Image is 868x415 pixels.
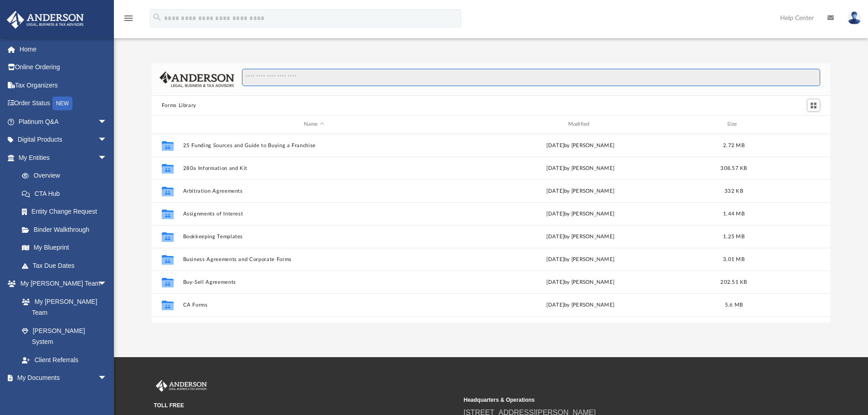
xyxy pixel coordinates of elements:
a: Home [6,40,121,58]
a: My Documentsarrow_drop_down [6,369,116,387]
a: Tax Due Dates [13,256,121,275]
div: NEW [52,97,72,110]
button: Assignments of Interest [183,211,445,217]
div: Modified [449,120,711,128]
button: Arbitration Agreements [183,188,445,194]
span: 5.6 MB [724,302,743,307]
a: Client Referrals [13,351,116,369]
div: [DATE] by [PERSON_NAME] [449,210,712,218]
button: 280a Information and Kit [183,165,445,171]
a: My [PERSON_NAME] Teamarrow_drop_down [6,275,116,293]
div: [DATE] by [PERSON_NAME] [449,232,712,241]
div: [DATE] by [PERSON_NAME] [449,301,712,309]
div: [DATE] by [PERSON_NAME] [449,164,712,172]
i: search [152,12,162,22]
div: id [756,120,820,128]
a: My Entitiesarrow_drop_down [6,149,121,167]
span: arrow_drop_down [98,113,116,131]
a: Entity Change Request [13,203,121,221]
span: arrow_drop_down [98,149,116,167]
a: menu [123,17,134,24]
span: 1.44 MB [723,211,745,216]
a: CTA Hub [13,184,121,203]
input: Search files and folders [242,69,820,86]
a: Tax Organizers [6,76,121,94]
a: [PERSON_NAME] System [13,322,116,351]
div: [DATE] by [PERSON_NAME] [449,278,712,286]
a: My Blueprint [13,239,116,257]
img: Anderson Advisors Platinum Portal [154,380,209,392]
img: User Pic [847,11,861,25]
button: Switch to Grid View [807,99,821,112]
a: My [PERSON_NAME] Team [13,292,112,322]
button: Business Agreements and Corporate Forms [183,256,445,262]
small: TOLL FREE [154,401,457,410]
div: [DATE] by [PERSON_NAME] [449,255,712,263]
span: 3.01 MB [723,256,745,261]
a: Order StatusNEW [6,94,121,113]
span: arrow_drop_down [98,275,116,293]
img: Anderson Advisors Platinum Portal [4,11,87,29]
div: grid [152,134,831,323]
span: 2.72 MB [723,143,745,148]
button: Buy-Sell Agreements [183,279,445,285]
span: 1.25 MB [723,234,745,239]
span: 202.51 KB [720,279,747,284]
a: Digital Productsarrow_drop_down [6,131,121,149]
div: Size [715,120,752,128]
div: [DATE] by [PERSON_NAME] [449,141,712,149]
div: [DATE] by [PERSON_NAME] [449,187,712,195]
button: CA Forms [183,302,445,308]
span: arrow_drop_down [98,369,116,388]
div: Name [182,120,445,128]
small: Headquarters & Operations [464,396,767,404]
a: Online Ordering [6,58,121,77]
i: menu [123,13,134,24]
span: 308.57 KB [720,165,747,170]
div: id [156,120,179,128]
span: arrow_drop_down [98,131,116,149]
a: Overview [13,167,121,185]
button: Forms Library [162,102,196,110]
a: Binder Walkthrough [13,220,121,239]
span: 332 KB [724,188,743,193]
button: 25 Funding Sources and Guide to Buying a Franchise [183,143,445,149]
a: Platinum Q&Aarrow_drop_down [6,113,121,131]
button: Bookkeeping Templates [183,234,445,240]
